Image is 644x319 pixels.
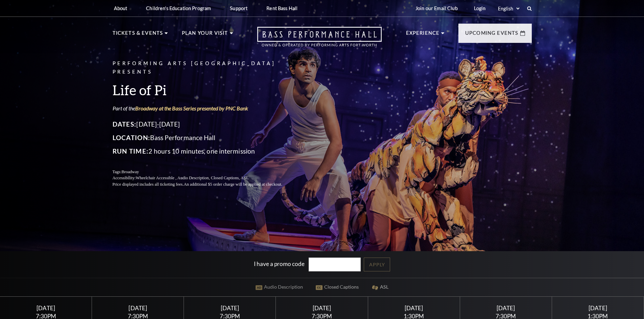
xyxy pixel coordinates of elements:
div: [DATE] [192,304,268,312]
p: Tags: [113,169,299,175]
p: Bass Performance Hall [113,132,299,143]
div: 7:30PM [192,313,268,319]
p: Children's Education Program [146,5,211,11]
p: About [114,5,127,11]
p: 2 hours 10 minutes, one intermission [113,146,299,157]
span: Dates: [113,120,137,128]
div: 7:30PM [284,313,360,319]
h3: Life of Pi [113,81,299,99]
div: 1:30PM [560,313,636,319]
p: Experience [406,29,440,41]
span: Broadway [121,169,139,174]
p: Performing Arts [GEOGRAPHIC_DATA] Presents [113,59,299,76]
p: Accessibility: [113,175,299,181]
p: Support [230,5,247,11]
select: Select: [497,5,521,12]
p: Plan Your Visit [182,29,228,41]
div: [DATE] [468,304,544,312]
div: [DATE] [100,304,176,312]
p: Upcoming Events [465,29,519,41]
div: [DATE] [560,304,636,312]
span: An additional $5 order charge will be applied at checkout. [184,182,282,187]
label: I have a promo code [254,260,305,267]
div: 7:30PM [468,313,544,319]
div: 1:30PM [376,313,452,319]
div: [DATE] [376,304,452,312]
div: [DATE] [284,304,360,312]
p: Tickets & Events [113,29,163,41]
div: 7:30PM [100,313,176,319]
span: Wheelchair Accessible , Audio Description, Closed Captions, ASL [136,176,248,180]
p: Rent Bass Hall [266,5,297,11]
a: Broadway at the Bass Series presented by PNC Bank [135,105,248,111]
span: Run Time: [113,147,149,155]
p: [DATE]-[DATE] [113,119,299,130]
div: 7:30PM [8,313,84,319]
p: Part of the [113,105,299,112]
div: [DATE] [8,304,84,312]
span: Location: [113,134,150,141]
p: Price displayed includes all ticketing fees. [113,181,299,188]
